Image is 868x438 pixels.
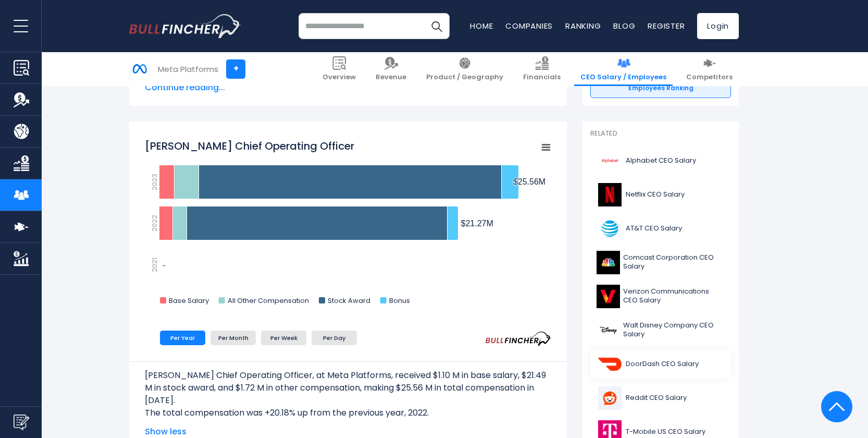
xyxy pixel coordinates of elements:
text: 2023 [150,174,159,190]
img: META logo [130,59,150,79]
a: Ranking [565,20,601,31]
img: GOOGL logo [597,149,623,173]
a: Revenue [369,52,413,86]
img: T logo [597,217,623,240]
a: Login [697,13,739,39]
span: T-Mobile US CEO Salary [626,428,705,436]
text: Stock Award [328,296,370,306]
li: Per Week [261,331,306,345]
a: Home [470,20,493,31]
span: Continue reading... [145,81,551,94]
text: Base Salary [169,296,209,306]
img: VZ logo [597,285,620,308]
a: Companies [505,20,553,31]
text: 2022 [150,215,159,232]
svg: Javier Olivan Chief Operating Officer [145,133,551,316]
span: Overview [323,73,356,82]
a: Register [648,20,685,31]
img: RDDT logo [597,386,623,410]
span: Product / Geography [426,73,503,82]
a: Product / Geography [420,52,510,86]
img: DASH logo [597,352,623,376]
tspan: $25.56M [513,177,545,186]
text: - [163,261,165,270]
tspan: $21.27M [461,219,493,228]
text: All Other Compensation [228,296,309,306]
img: bullfincher logo [129,14,241,38]
p: Related [590,129,731,138]
p: [PERSON_NAME] Chief Operating Officer, at Meta Platforms, received $1.10 M in base salary, $21.49... [145,369,551,407]
p: The total compensation was +20.18% up from the previous year, 2022. [145,407,551,419]
li: Per Month [210,331,256,345]
li: Per Year [160,331,205,345]
a: Competitors [680,52,739,86]
tspan: [PERSON_NAME] Chief Operating Officer [145,139,354,153]
a: Financials [517,52,567,86]
a: Overview [316,52,362,86]
a: AT&T CEO Salary [590,214,731,243]
a: Go to homepage [129,14,241,38]
img: CMCSA logo [597,251,620,274]
a: + [226,59,245,79]
span: Show less [145,425,551,438]
a: Verizon Communications CEO Salary [590,282,731,311]
li: Per Day [312,331,357,345]
span: Verizon Communications CEO Salary [623,287,725,305]
a: Alphabet CEO Salary [590,147,731,175]
img: DIS logo [597,319,620,342]
img: NFLX logo [597,183,623,206]
a: Comcast Corporation CEO Salary [590,248,731,277]
a: Netflix CEO Salary [590,180,731,209]
span: Competitors [686,73,733,82]
span: Reddit CEO Salary [626,394,687,403]
span: Alphabet CEO Salary [626,156,696,165]
a: CEO Salary / Employees [574,52,673,86]
a: Blog [613,20,635,31]
span: AT&T CEO Salary [626,224,682,233]
text: 2021 [150,258,159,272]
a: Walt Disney Company CEO Salary [590,316,731,345]
span: DoorDash CEO Salary [626,360,699,369]
span: CEO Salary / Employees [580,73,666,82]
span: Revenue [376,73,406,82]
a: Reddit CEO Salary [590,384,731,412]
a: DoorDash CEO Salary [590,350,731,379]
span: Financials [523,73,561,82]
a: Employees Ranking [590,78,731,98]
span: Walt Disney Company CEO Salary [623,321,725,339]
text: Bonus [389,296,410,306]
button: Search [424,13,450,39]
span: Netflix CEO Salary [626,190,685,199]
span: Comcast Corporation CEO Salary [623,253,725,271]
div: Meta Platforms [158,63,218,75]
